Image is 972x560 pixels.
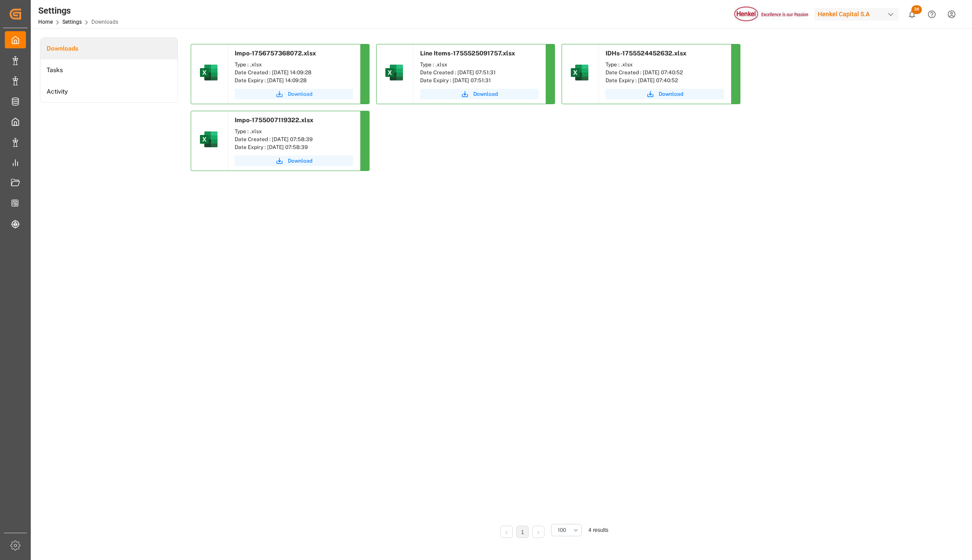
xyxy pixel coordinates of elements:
div: Date Expiry : [DATE] 14:09:28 [235,76,353,84]
a: Activity [40,81,178,102]
div: Settings [38,4,118,17]
a: 1 [521,529,524,535]
span: 100 [558,526,566,534]
div: Type : .xlsx [420,61,539,69]
button: show 36 new notifications [902,4,922,24]
span: Download [288,90,312,98]
span: IDHs-1755524452632.xlsx [606,50,686,57]
li: Previous Page [501,526,513,538]
span: 36 [911,5,922,14]
div: Date Expiry : [DATE] 07:58:39 [235,143,353,151]
div: Date Created : [DATE] 07:58:39 [235,135,353,143]
div: Date Created : [DATE] 07:40:52 [606,69,724,76]
div: Date Expiry : [DATE] 07:51:31 [420,76,539,84]
button: Help Center [922,4,942,24]
div: Date Created : [DATE] 14:09:28 [235,69,353,76]
span: Download [473,90,498,98]
li: Next Page [532,526,544,538]
button: Download [420,89,539,99]
button: Download [606,89,724,99]
button: Download [235,89,353,99]
img: Henkel%20logo.jpg_1689854090.jpg [734,7,808,22]
div: Type : .xlsx [606,61,724,69]
button: open menu [551,524,582,536]
span: Download [288,157,312,165]
div: Type : .xlsx [235,61,353,69]
div: Henkel Capital S.A [814,8,899,21]
img: microsoft-excel-2019--v1.png [198,129,219,150]
span: 4 results [588,527,608,533]
img: microsoft-excel-2019--v1.png [384,62,405,83]
button: Henkel Capital S.A [814,6,902,22]
span: Impo-1755007119322.xlsx [235,116,313,124]
div: Date Expiry : [DATE] 07:40:52 [606,76,724,84]
button: Download [235,156,353,166]
div: Type : .xlsx [235,127,353,135]
img: microsoft-excel-2019--v1.png [569,62,590,83]
li: 1 [516,526,529,538]
a: Tasks [40,59,178,81]
span: Impo-1756757368072.xlsx [235,50,316,57]
a: Settings [62,19,82,25]
a: Home [38,19,53,25]
span: Download [659,90,683,98]
span: Line Items-1755525091757.xlsx [420,50,515,57]
a: Downloads [40,38,178,59]
img: microsoft-excel-2019--v1.png [198,62,219,83]
div: Date Created : [DATE] 07:51:31 [420,69,539,76]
